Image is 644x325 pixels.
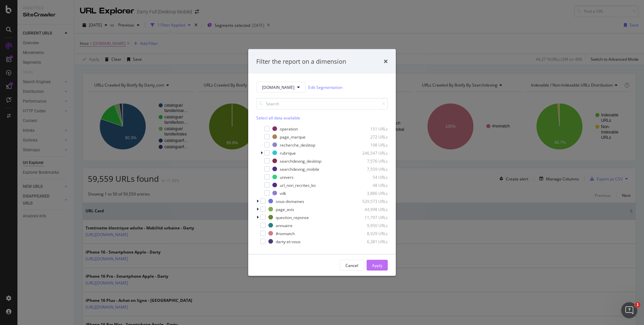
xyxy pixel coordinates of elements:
div: 246,547 URLs [355,150,388,156]
div: 3,886 URLs [355,190,388,196]
div: 54 URLs [355,174,388,180]
div: 6,381 URLs [355,238,388,244]
button: [DOMAIN_NAME] [256,82,306,93]
span: 1 [635,302,640,308]
div: 529,573 URLs [355,198,388,204]
div: univers [280,174,293,180]
div: question_reponse [276,214,309,220]
div: Filter the report on a dimension [256,57,346,66]
button: Cancel [340,260,364,271]
a: Edit Segmentation [308,84,342,91]
div: Select all data available [256,115,388,121]
span: darty.com [262,84,294,90]
div: recherche_desktop [280,142,315,148]
div: times [384,57,388,66]
div: 44,998 URLs [355,206,388,212]
div: Cancel [345,262,358,268]
div: searchdexing_desktop [280,158,321,164]
div: annuaire [276,222,292,228]
div: 8,929 URLs [355,230,388,236]
div: #nomatch [276,230,295,236]
iframe: Intercom live chat [621,302,637,318]
input: Search [256,98,388,110]
div: searchdexing_mobile [280,166,319,172]
div: 11,797 URLs [355,214,388,220]
div: page_marque [280,134,306,140]
div: modal [248,49,396,276]
div: 7,576 URLs [355,158,388,164]
button: Apply [367,260,388,271]
div: sous-domaines [276,198,304,204]
div: Apply [372,262,382,268]
div: 9,950 URLs [355,222,388,228]
div: 7,559 URLs [355,166,388,172]
div: operation [280,126,298,131]
div: darty-et-vous [276,238,301,244]
div: url_non_recrites_ko [280,182,316,188]
div: 272 URLs [355,134,388,140]
div: vdk [280,190,286,196]
div: 48 URLs [355,182,388,188]
div: 151 URLs [355,126,388,131]
div: page_avis [276,206,294,212]
div: rubrique [280,150,296,156]
div: 198 URLs [355,142,388,148]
